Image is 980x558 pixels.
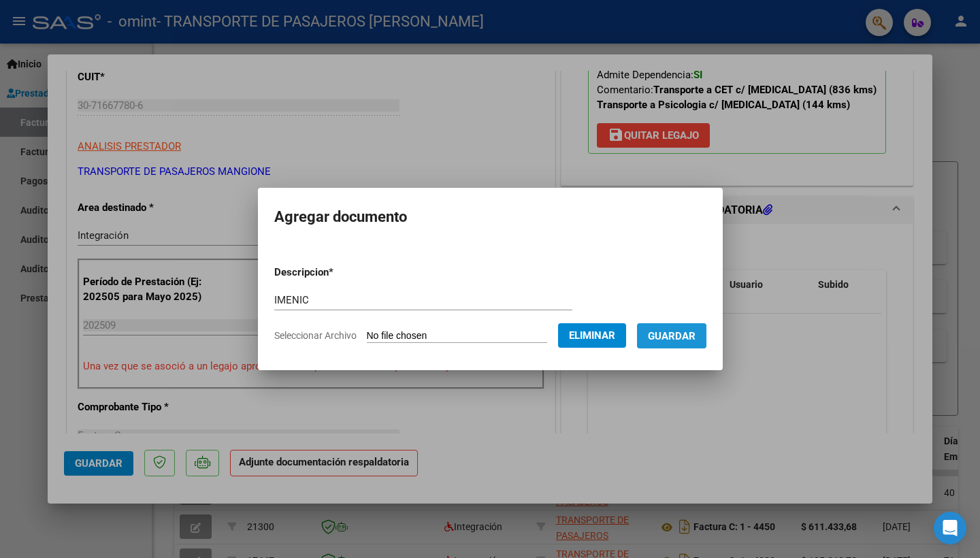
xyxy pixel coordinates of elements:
span: Guardar [648,330,696,342]
button: Eliminar [558,323,626,348]
span: Seleccionar Archivo [274,330,357,341]
div: Open Intercom Messenger [934,512,966,544]
button: Guardar [637,323,706,348]
p: Descripcion [274,265,404,280]
span: Eliminar [569,329,615,342]
h2: Agregar documento [274,204,706,230]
